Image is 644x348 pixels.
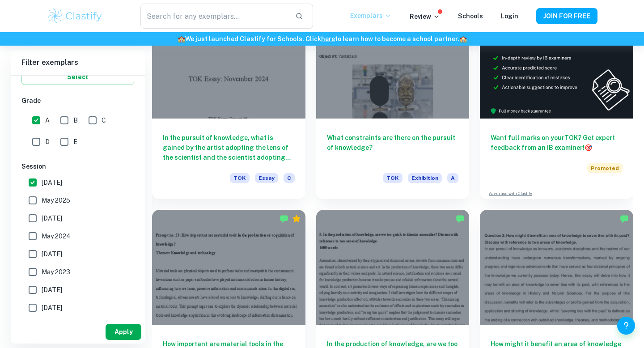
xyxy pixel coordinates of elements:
[383,173,402,183] span: TOK
[327,133,459,162] h6: What constraints are there on the pursuit of knowledge?
[42,267,70,277] span: May 2023
[42,285,62,295] span: [DATE]
[21,96,134,106] h6: Grade
[350,11,392,21] p: Exemplars
[491,133,623,153] h6: Want full marks on your TOK ? Get expert feedback from an IB examiner!
[280,214,288,223] img: Marked
[73,115,78,125] span: B
[42,213,62,223] span: [DATE]
[42,231,71,241] span: May 2024
[410,12,440,21] p: Review
[11,50,145,75] h6: Filter exemplars
[620,214,629,223] img: Marked
[45,115,50,125] span: A
[316,4,470,199] a: What constraints are there on the pursuit of knowledge?TOKExhibitionA
[321,35,335,42] a: here
[585,144,592,151] span: 🎯
[587,163,623,173] span: Promoted
[21,69,134,85] button: Select
[47,7,103,25] img: Clastify logo
[42,178,62,187] span: [DATE]
[2,34,642,44] h6: We just launched Clastify for Schools. Click to learn how to become a school partner.
[152,4,305,199] a: In the pursuit of knowledge, what is gained by the artist adopting the lens of the scientist and ...
[140,4,288,29] input: Search for any exemplars...
[45,137,50,147] span: D
[447,173,458,183] span: A
[458,13,483,20] a: Schools
[536,8,597,24] button: JOIN FOR FREE
[42,303,62,313] span: [DATE]
[178,35,185,42] span: 🏫
[73,137,77,147] span: E
[501,13,518,20] a: Login
[292,214,301,223] div: Premium
[456,214,465,223] img: Marked
[21,161,134,171] h6: Session
[102,115,106,125] span: C
[106,324,141,340] button: Apply
[489,191,532,197] a: Advertise with Clastify
[408,173,442,183] span: Exhibition
[230,173,250,183] span: TOK
[617,317,635,335] button: Help and Feedback
[480,4,633,199] a: Want full marks on yourTOK? Get expert feedback from an IB examiner!PromotedAdvertise with Clastify
[163,133,295,162] h6: In the pursuit of knowledge, what is gained by the artist adopting the lens of the scientist and ...
[255,173,278,183] span: Essay
[284,173,295,183] span: C
[42,249,62,259] span: [DATE]
[42,195,70,205] span: May 2025
[480,4,633,119] img: Thumbnail
[459,35,467,42] span: 🏫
